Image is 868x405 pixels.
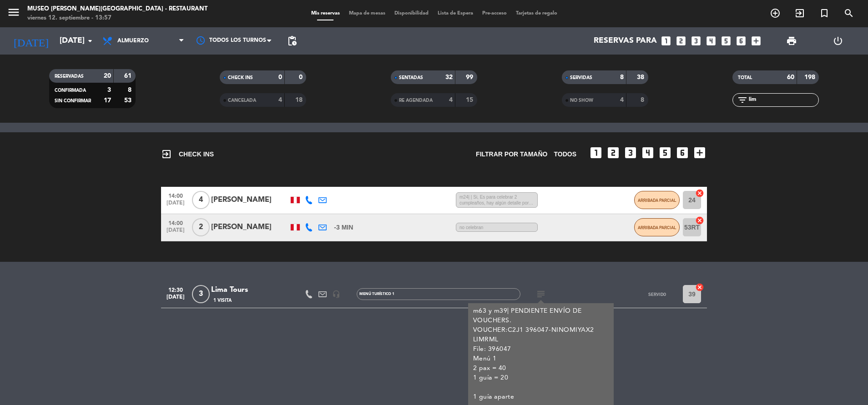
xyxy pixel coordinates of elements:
span: CHECK INS [228,75,253,80]
i: menu [7,5,20,19]
span: print [786,35,797,46]
i: looks_two [675,35,687,47]
strong: 99 [466,74,475,80]
span: Pre-acceso [478,11,511,16]
span: no celebran [456,223,538,232]
i: looks_5 [720,35,732,47]
strong: 20 [104,73,111,79]
span: 14:00 [164,190,187,200]
span: pending_actions [287,35,298,46]
i: looks_4 [641,145,655,160]
span: [DATE] [164,227,187,238]
strong: 0 [278,74,282,80]
span: NO SHOW [570,98,593,103]
div: viernes 12. septiembre - 13:57 [27,14,207,23]
i: headset_mic [332,290,340,298]
strong: 15 [466,97,475,103]
span: ARRIBADA PARCIAL [638,198,676,203]
span: 12:30 [164,284,187,295]
span: 14:00 [164,217,187,228]
span: Lista de Espera [433,11,478,16]
span: Disponibilidad [390,11,433,16]
span: Mis reservas [307,11,344,16]
i: add_box [692,145,707,160]
i: cancel [695,283,704,292]
i: turned_in_not [819,8,830,19]
strong: 0 [299,74,304,80]
button: SERVIDO [634,285,680,303]
span: SIN CONFIRMAR [55,99,91,103]
strong: 3 [107,87,111,93]
i: exit_to_app [794,8,805,19]
span: CONFIRMADA [55,88,86,93]
strong: 4 [278,97,282,103]
span: m24| | Si, Es para celebrar 2 cumpleaños, hay algún detalle por su parte [456,192,538,208]
div: Museo [PERSON_NAME][GEOGRAPHIC_DATA] - Restaurant [27,5,207,14]
button: ARRIBADA PARCIAL [634,218,680,236]
i: looks_4 [705,35,717,47]
i: subject [535,289,546,300]
strong: 17 [104,97,111,104]
span: RE AGENDADA [399,98,433,103]
i: exit_to_app [161,149,172,160]
span: SERVIDO [648,292,666,297]
span: Filtrar por tamaño [476,149,547,160]
span: TOTAL [738,75,752,80]
i: [DATE] [7,31,55,51]
strong: 60 [787,74,794,80]
strong: 8 [620,74,624,80]
span: [DATE] [164,200,187,210]
span: Almuerzo [117,38,149,44]
i: looks_3 [623,145,638,160]
span: [DATE] [164,294,187,305]
i: arrow_drop_down [85,35,96,46]
div: m63 y m39| PENDIENTE ENVÍO DE VOUCHERS. VOUCHER:C2J1 396047-NINOMIYAX2 LIMRML File: 396047 Menú 1... [473,306,609,402]
strong: 4 [449,97,453,103]
i: add_box [750,35,762,47]
button: menu [7,5,20,22]
span: -3 MIN [334,222,353,233]
span: Mapa de mesas [344,11,390,16]
div: LOG OUT [815,27,861,55]
span: SERVIDAS [570,75,592,80]
strong: 8 [128,87,133,93]
span: RESERVADAS [55,74,84,79]
i: looks_one [589,145,603,160]
i: looks_one [660,35,672,47]
i: filter_list [737,95,748,105]
span: 1 Visita [213,297,232,304]
span: Menú turístico 1 [359,292,394,296]
strong: 38 [637,74,646,80]
span: ARRIBADA PARCIAL [638,225,676,230]
div: [PERSON_NAME] [211,194,288,206]
span: TODOS [554,149,576,160]
span: 3 [192,285,210,303]
span: CHECK INS [161,149,214,160]
i: power_settings_new [833,35,843,46]
span: SENTADAS [399,75,423,80]
div: [PERSON_NAME] [211,221,288,233]
strong: 8 [641,97,646,103]
span: CANCELADA [228,98,256,103]
i: cancel [695,216,704,225]
i: search [843,8,854,19]
span: Tarjetas de regalo [511,11,562,16]
i: looks_6 [675,145,690,160]
strong: 4 [620,97,624,103]
button: ARRIBADA PARCIAL [634,191,680,209]
i: looks_5 [658,145,672,160]
i: looks_3 [690,35,702,47]
strong: 198 [804,74,817,80]
input: Filtrar por nombre... [748,95,818,105]
i: add_circle_outline [770,8,781,19]
strong: 61 [124,73,133,79]
i: cancel [695,189,704,198]
span: Reservas para [594,36,657,45]
strong: 53 [124,97,133,104]
i: looks_two [606,145,621,160]
span: 4 [192,191,210,209]
span: 2 [192,218,210,236]
strong: 18 [295,97,304,103]
i: looks_6 [735,35,747,47]
div: Lima Tours [211,284,288,296]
